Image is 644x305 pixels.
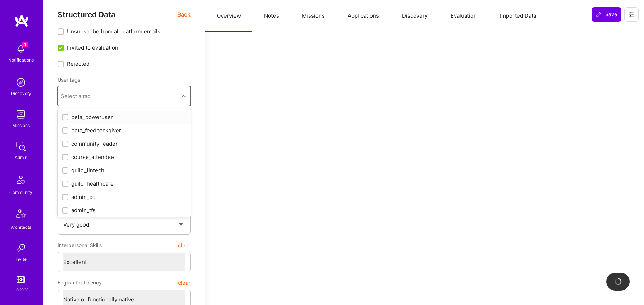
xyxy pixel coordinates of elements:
[11,223,31,231] div: Architects
[14,75,28,90] img: discovery
[14,139,28,154] img: admin teamwork
[62,153,186,161] div: course_attendee
[14,42,28,56] img: bell
[14,14,29,27] img: logo
[22,42,28,47] span: 1
[178,239,191,252] button: clear
[592,7,621,22] button: Save
[62,206,186,214] div: admin_tfs
[62,193,186,201] div: admin_bd
[182,94,186,98] i: icon Chevron
[177,10,191,19] span: Back
[15,255,27,263] div: Invite
[12,171,29,188] img: Community
[12,206,29,223] img: Architects
[58,239,102,252] span: Interpersonal Skills
[67,60,90,68] span: Rejected
[67,28,160,35] span: Unsubscribe from all platform emails
[11,90,31,97] div: Discovery
[62,113,186,121] div: beta_poweruser
[58,10,115,19] span: Structured Data
[178,276,191,289] button: clear
[15,154,27,161] div: Admin
[614,278,622,286] img: loading
[12,122,30,129] div: Missions
[62,127,186,134] div: beta_feedbackgiver
[62,140,186,147] div: community_leader
[14,107,28,122] img: teamwork
[67,44,118,51] span: Invited to evaluation
[9,188,32,196] div: Community
[17,276,25,283] img: tokens
[14,286,28,293] div: Tokens
[596,11,617,18] span: Save
[62,167,186,174] div: guild_fintech
[61,92,91,100] div: Select a tag
[62,180,186,187] div: guild_healthcare
[58,76,80,83] label: User tags
[58,276,102,289] span: English Proficiency
[14,241,28,255] img: Invite
[8,56,34,64] div: Notifications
